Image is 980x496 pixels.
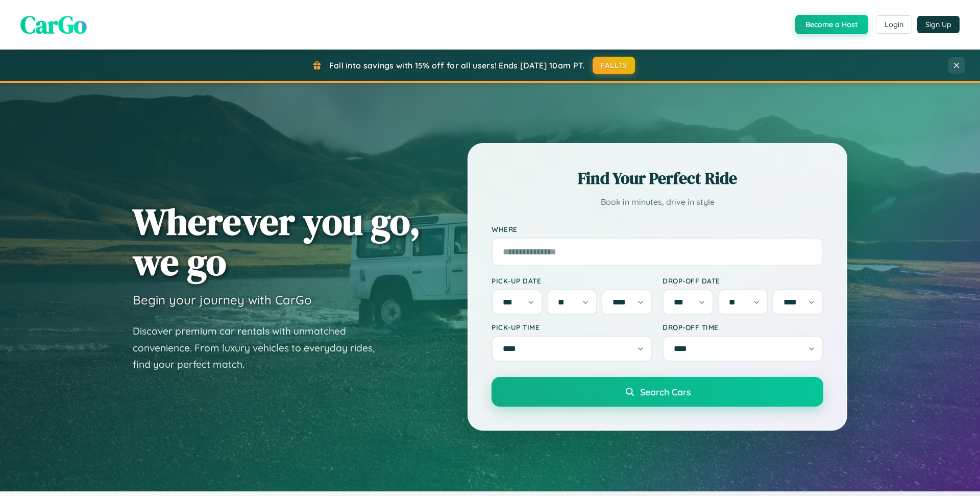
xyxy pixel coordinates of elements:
[492,225,823,233] label: Where
[133,323,388,373] p: Discover premium car rentals with unmatched convenience. From luxury vehicles to everyday rides, ...
[876,15,912,34] button: Login
[795,15,868,34] button: Become a Host
[20,8,87,41] span: CarGo
[492,276,652,285] label: Pick-up Date
[492,195,823,209] p: Book in minutes, drive in style
[593,57,635,74] button: FALL15
[329,60,585,70] span: Fall into savings with 15% off for all users! Ends [DATE] 10am PT.
[663,276,823,285] label: Drop-off Date
[640,386,691,397] span: Search Cars
[492,323,652,332] label: Pick-up Time
[663,323,823,332] label: Drop-off Time
[492,167,823,190] h2: Find Your Perfect Ride
[133,201,421,282] h1: Wherever you go, we go
[133,292,312,308] h3: Begin your journey with CarGo
[917,16,960,33] button: Sign Up
[492,377,823,407] button: Search Cars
